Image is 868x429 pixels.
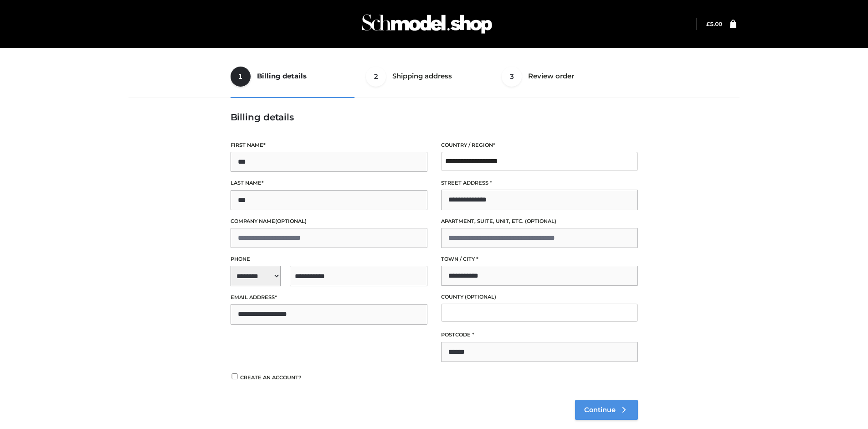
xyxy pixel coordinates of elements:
label: Street address [441,179,638,187]
label: Phone [231,255,427,264]
input: Create an account? [231,373,239,379]
label: First name [231,141,427,150]
label: Company name [231,217,427,226]
a: £5.00 [706,21,722,27]
label: County [441,293,638,301]
a: Continue [575,400,638,420]
label: Email address [231,293,427,302]
bdi: 5.00 [706,21,722,27]
img: Schmodel Admin 964 [359,6,495,42]
span: (optional) [525,218,556,224]
span: £ [706,21,710,27]
h3: Billing details [231,112,638,123]
span: (optional) [465,294,496,300]
label: Country / Region [441,141,638,150]
span: (optional) [275,218,307,224]
span: Create an account? [240,374,302,381]
label: Apartment, suite, unit, etc. [441,217,638,226]
label: Last name [231,179,427,187]
label: Town / City [441,255,638,264]
span: Continue [584,406,616,414]
label: Postcode [441,331,638,339]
